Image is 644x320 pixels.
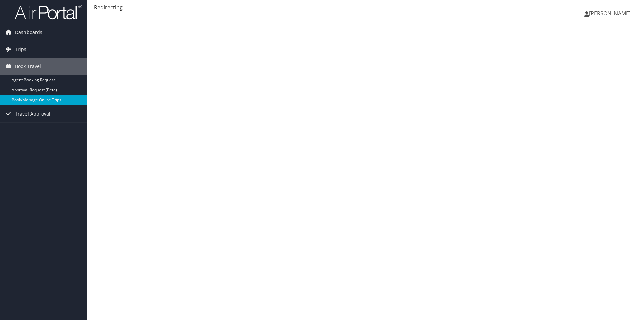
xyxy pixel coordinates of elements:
[94,3,637,11] div: Redirecting...
[15,24,42,41] span: Dashboards
[589,10,631,17] span: [PERSON_NAME]
[15,4,82,20] img: airportal-logo.png
[15,58,41,75] span: Book Travel
[15,105,50,122] span: Travel Approval
[15,41,26,58] span: Trips
[584,3,637,24] a: [PERSON_NAME]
